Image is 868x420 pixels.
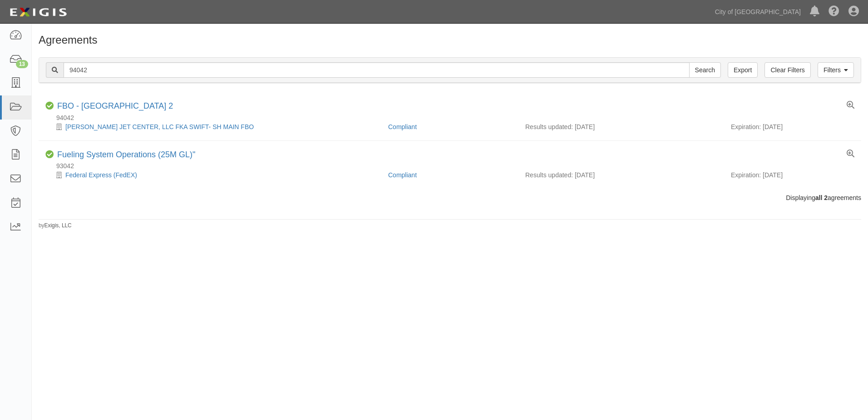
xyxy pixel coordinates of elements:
[39,222,72,230] small: by
[731,122,854,131] div: Expiration: [DATE]
[388,123,417,130] a: Compliant
[16,60,28,68] div: 13
[57,150,196,160] div: Fueling System Operations (25M GL)"
[818,62,854,78] a: Filters
[764,62,810,78] a: Clear Filters
[525,170,717,180] div: Results updated: [DATE]
[65,123,254,130] a: [PERSON_NAME] JET CENTER, LLC FKA SWIFT- SH MAIN FBO
[32,193,868,202] div: Displaying agreements
[45,113,861,122] div: 94042
[64,62,690,78] input: Search
[45,122,381,131] div: JACKSON JET CENTER, LLC FKA SWIFT- SH MAIN FBO
[39,34,861,46] h1: Agreements
[7,4,69,20] img: logo-5460c22ac91f19d4615b14bd174203de0afe785f0fc80cf4dbbc73dc1793850b.png
[847,150,854,158] a: View results summary
[525,122,717,131] div: Results updated: [DATE]
[57,101,173,110] a: FBO - [GEOGRAPHIC_DATA] 2
[65,171,137,179] a: Federal Express (FedEX)
[45,170,381,180] div: Federal Express (FedEX)
[57,101,173,111] div: FBO - Sky Harbor 2
[57,150,196,159] a: Fueling System Operations (25M GL)"
[45,150,54,159] i: Compliant
[45,161,861,170] div: 93042
[728,62,758,78] a: Export
[45,102,54,110] i: Compliant
[710,3,805,21] a: City of [GEOGRAPHIC_DATA]
[829,6,839,17] i: Help Center - Complianz
[847,101,854,110] a: View results summary
[731,170,854,180] div: Expiration: [DATE]
[689,62,721,78] input: Search
[815,194,828,201] b: all 2
[44,222,72,229] a: Exigis, LLC
[388,171,417,179] a: Compliant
